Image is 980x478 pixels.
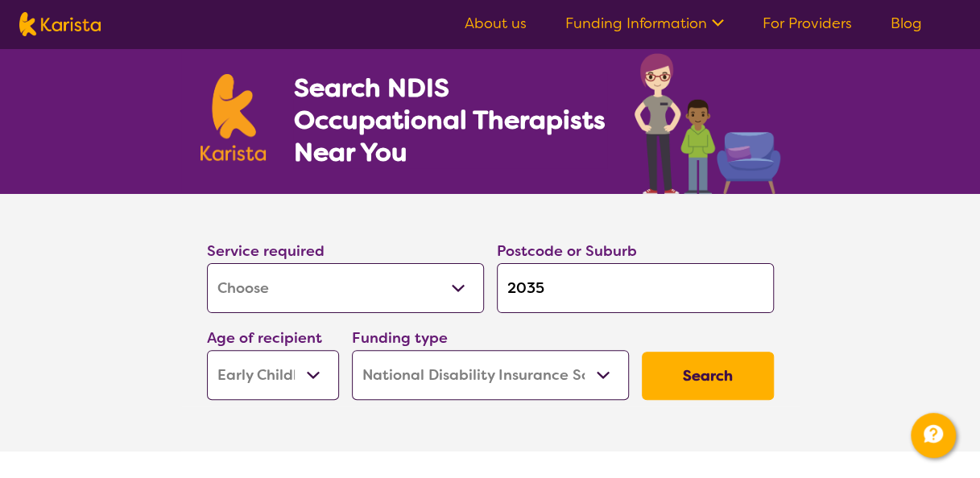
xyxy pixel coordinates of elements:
[635,53,780,194] img: occupational-therapy
[201,74,267,161] img: Karista logo
[642,352,774,400] button: Search
[497,241,637,261] label: Postcode or Suburb
[207,241,325,261] label: Service required
[911,413,956,458] button: Channel Menu
[465,14,527,33] a: About us
[207,328,322,348] label: Age of recipient
[565,14,724,33] a: Funding Information
[19,12,101,36] img: Karista logo
[352,328,448,348] label: Funding type
[497,263,774,313] input: Type
[891,14,922,33] a: Blog
[763,14,852,33] a: For Providers
[293,72,606,168] h1: Search NDIS Occupational Therapists Near You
